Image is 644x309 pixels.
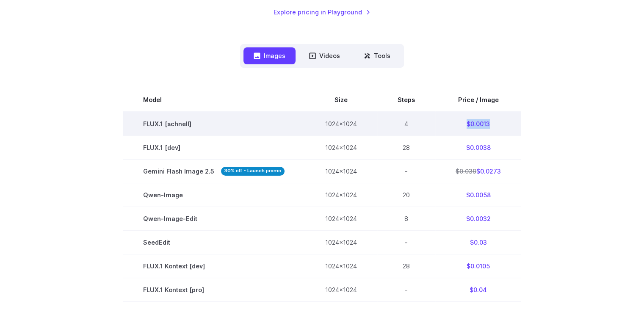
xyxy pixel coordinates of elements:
td: $0.0038 [435,135,521,159]
td: 1024x1024 [305,112,377,136]
td: $0.04 [435,278,521,301]
td: - [377,159,435,183]
span: Gemini Flash Image 2.5 [143,166,285,176]
td: $0.0273 [435,159,521,183]
th: Price / Image [435,88,521,112]
td: 4 [377,112,435,136]
td: $0.0058 [435,183,521,207]
td: 1024x1024 [305,183,377,207]
button: Videos [299,47,350,64]
td: 20 [377,183,435,207]
td: Qwen-Image-Edit [123,207,305,230]
td: FLUX.1 [dev] [123,135,305,159]
td: 1024x1024 [305,254,377,278]
td: FLUX.1 Kontext [pro] [123,278,305,301]
strong: 30% off - Launch promo [221,167,285,176]
td: Qwen-Image [123,183,305,207]
td: $0.0013 [435,112,521,136]
td: - [377,230,435,254]
td: $0.0032 [435,207,521,230]
td: $0.03 [435,230,521,254]
button: Tools [354,47,401,64]
button: Images [243,47,296,64]
th: Steps [377,88,435,112]
td: 1024x1024 [305,207,377,230]
td: FLUX.1 [schnell] [123,112,305,136]
th: Size [305,88,377,112]
td: 1024x1024 [305,230,377,254]
td: - [377,278,435,301]
td: 1024x1024 [305,159,377,183]
a: Explore pricing in Playground [274,7,370,17]
s: $0.039 [456,168,476,175]
td: $0.0105 [435,254,521,278]
th: Model [123,88,305,112]
td: 1024x1024 [305,135,377,159]
td: 8 [377,207,435,230]
td: SeedEdit [123,230,305,254]
td: FLUX.1 Kontext [dev] [123,254,305,278]
td: 28 [377,254,435,278]
td: 1024x1024 [305,278,377,301]
td: 28 [377,135,435,159]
